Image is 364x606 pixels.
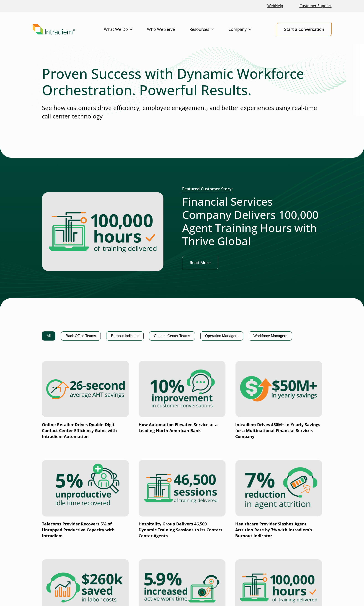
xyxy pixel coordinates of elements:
a: Hospitality Group Delivers 46,500 Dynamic Training Sessions to its Contact Center Agents [139,460,226,539]
a: How Automation Elevated Service at a Leading North American Bank [139,361,226,434]
a: Read More [182,256,218,269]
a: Link opens in a new window [266,1,285,11]
a: Start a Conversation [277,23,332,36]
button: Contact Center Teams [149,331,195,341]
a: Who We Serve [147,23,189,36]
img: Intradiem [33,24,75,35]
a: What We Do [104,23,147,36]
p: Intradiem Drives $50M+ in Yearly Savings for a Multinational Financial Services Company [235,422,322,440]
p: How Automation Elevated Service at a Leading North American Bank [139,422,226,434]
p: Hospitality Group Delivers 46,500 Dynamic Training Sessions to its Contact Center Agents [139,521,226,539]
p: See how customers drive efficiency, employee engagement, and better experiences using real-time c... [42,104,322,121]
h1: Proven Success with Dynamic Workforce Orchestration. Powerful Results. [42,65,322,98]
a: Customer Support [298,1,333,11]
a: Company [228,23,266,36]
a: Link to homepage of Intradiem [33,24,104,35]
button: Workforce Managers [249,331,292,341]
h2: Featured Customer Story: [182,186,233,193]
button: All [42,331,56,341]
button: Operation Managers [200,331,243,341]
a: Healthcare Provider Slashes Agent Attrition Rate by 7% with Intradiem’s Burnout Indicator [235,460,322,539]
a: Telecoms Provider Recovers 5% of Untapped Productive Capacity with Intradiem [42,460,129,539]
a: Resources [189,23,228,36]
h2: Financial Services Company Delivers 100,000 Agent Training Hours with Thrive Global [182,195,322,247]
p: Healthcare Provider Slashes Agent Attrition Rate by 7% with Intradiem’s Burnout Indicator [235,521,322,539]
button: Burnout Indicator [106,331,144,341]
p: Online Retailer Drives Double-Digit Contact Center Efficiency Gains with Intradiem Automation [42,422,129,440]
a: Online Retailer Drives Double-Digit Contact Center Efficiency Gains with Intradiem Automation [42,361,129,440]
p: Telecoms Provider Recovers 5% of Untapped Productive Capacity with Intradiem [42,521,129,539]
a: Intradiem Drives $50M+ in Yearly Savings for a Multinational Financial Services Company [235,361,322,440]
button: Back Office Teams [61,331,101,341]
